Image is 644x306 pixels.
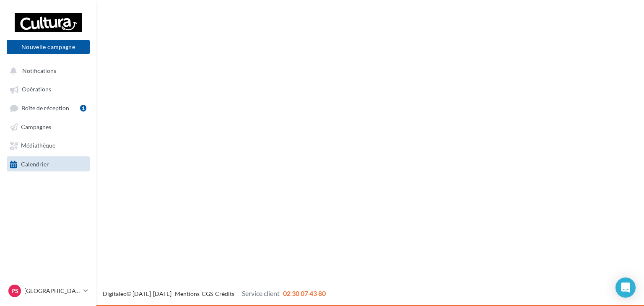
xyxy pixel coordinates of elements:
[175,290,200,297] a: Mentions
[5,137,91,153] a: Médiathèque
[5,119,91,134] a: Campagnes
[283,289,326,297] span: 02 30 07 43 80
[21,161,49,168] span: Calendrier
[21,123,51,130] span: Campagnes
[80,105,86,112] div: 1
[5,81,91,96] a: Opérations
[242,289,280,297] span: Service client
[11,287,18,295] span: Ps
[103,290,326,297] span: © [DATE]-[DATE] - - -
[5,156,91,171] a: Calendrier
[202,290,213,297] a: CGS
[21,104,69,112] span: Boîte de réception
[103,290,127,297] a: Digitaleo
[24,287,80,295] p: [GEOGRAPHIC_DATA]
[22,86,51,93] span: Opérations
[7,40,90,54] button: Nouvelle campagne
[22,67,56,74] span: Notifications
[21,142,55,149] span: Médiathèque
[5,100,91,116] a: Boîte de réception1
[215,290,234,297] a: Crédits
[5,63,88,78] button: Notifications
[615,277,636,298] div: Open Intercom Messenger
[7,283,90,299] a: Ps [GEOGRAPHIC_DATA]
